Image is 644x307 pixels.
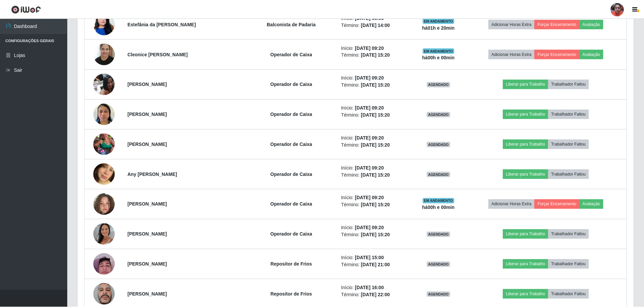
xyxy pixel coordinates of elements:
[423,55,456,60] strong: há 00 h e 00 min
[490,199,536,209] button: Adicionar Horas Extra
[128,22,196,27] strong: Estefânia da [PERSON_NAME]
[128,112,167,117] strong: [PERSON_NAME]
[490,50,536,59] button: Adicionar Horas Extra
[342,232,409,239] li: Término:
[93,125,115,163] img: 1744399618911.jpeg
[342,82,409,89] li: Término:
[128,52,188,57] strong: Cleonice [PERSON_NAME]
[424,18,456,24] span: EM ANDAMENTO
[342,262,409,269] li: Término:
[428,232,451,237] span: AGENDADO
[356,255,385,260] time: [DATE] 15:00
[356,105,385,111] time: [DATE] 09:20
[342,202,409,209] li: Término:
[342,52,409,59] li: Término:
[342,104,409,112] li: Início:
[428,112,451,117] span: AGENDADO
[536,20,581,29] button: Forçar Encerramento
[342,74,409,82] li: Início:
[356,165,385,171] time: [DATE] 09:20
[362,262,391,268] time: [DATE] 21:00
[271,82,313,87] strong: Operador de Caixa
[504,229,550,239] button: Liberar para Trabalho
[550,229,590,239] button: Trabalhador Faltou
[550,110,590,119] button: Trabalhador Faltou
[362,82,391,88] time: [DATE] 15:20
[424,48,456,54] span: EM ANDAMENTO
[504,289,550,299] button: Liberar para Trabalho
[342,142,409,149] li: Término:
[342,254,409,262] li: Início:
[581,50,605,59] button: Avaliação
[93,185,115,223] img: 1751065972861.jpeg
[490,20,536,29] button: Adicionar Horas Extra
[356,285,385,290] time: [DATE] 16:00
[128,82,167,87] strong: [PERSON_NAME]
[271,142,313,147] strong: Operador de Caixa
[93,250,115,278] img: 1748283755662.jpeg
[342,44,409,52] li: Início:
[504,259,550,269] button: Liberar para Trabalho
[362,292,391,298] time: [DATE] 22:00
[362,112,391,118] time: [DATE] 15:20
[424,198,456,204] span: EM ANDAMENTO
[581,20,605,29] button: Avaliação
[93,70,115,98] img: 1716827942776.jpeg
[581,199,605,209] button: Avaliação
[550,170,590,179] button: Trabalhador Faltou
[271,52,313,57] strong: Operador de Caixa
[550,80,590,89] button: Trabalhador Faltou
[536,50,581,59] button: Forçar Encerramento
[271,112,313,117] strong: Operador de Caixa
[536,199,581,209] button: Forçar Encerramento
[550,289,590,299] button: Trabalhador Faltou
[362,172,391,178] time: [DATE] 15:20
[428,142,451,147] span: AGENDADO
[271,291,313,297] strong: Repositor de Frios
[342,284,409,291] li: Início:
[362,232,391,238] time: [DATE] 15:20
[128,172,178,177] strong: Any [PERSON_NAME]
[128,291,167,297] strong: [PERSON_NAME]
[550,140,590,149] button: Trabalhador Faltou
[423,205,456,210] strong: há 00 h e 00 min
[93,215,115,253] img: 1743778813300.jpeg
[356,225,385,231] time: [DATE] 09:20
[271,172,313,177] strong: Operador de Caixa
[356,75,385,81] time: [DATE] 09:20
[362,52,391,58] time: [DATE] 15:20
[356,135,385,141] time: [DATE] 09:20
[93,5,115,43] img: 1705535567021.jpeg
[93,100,115,128] img: 1754146149925.jpeg
[271,232,313,237] strong: Operador de Caixa
[504,170,550,179] button: Liberar para Trabalho
[428,172,451,177] span: AGENDADO
[267,22,316,27] strong: Balconista de Padaria
[342,224,409,232] li: Início:
[11,5,41,13] img: CoreUI Logo
[342,164,409,172] li: Início:
[428,292,451,297] span: AGENDADO
[504,80,550,89] button: Liberar para Trabalho
[128,142,167,147] strong: [PERSON_NAME]
[504,140,550,149] button: Liberar para Trabalho
[342,291,409,299] li: Término:
[423,25,456,30] strong: há 01 h e 20 min
[356,195,385,201] time: [DATE] 09:20
[128,202,167,207] strong: [PERSON_NAME]
[428,262,451,267] span: AGENDADO
[342,112,409,119] li: Término:
[128,262,167,267] strong: [PERSON_NAME]
[93,40,115,69] img: 1727450734629.jpeg
[504,110,550,119] button: Liberar para Trabalho
[342,172,409,179] li: Término:
[128,232,167,237] strong: [PERSON_NAME]
[550,259,590,269] button: Trabalhador Faltou
[342,22,409,29] li: Término:
[428,82,451,87] span: AGENDADO
[362,202,391,208] time: [DATE] 15:20
[271,262,313,267] strong: Repositor de Frios
[362,142,391,148] time: [DATE] 15:20
[342,134,409,142] li: Início:
[93,155,115,193] img: 1749252865377.jpeg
